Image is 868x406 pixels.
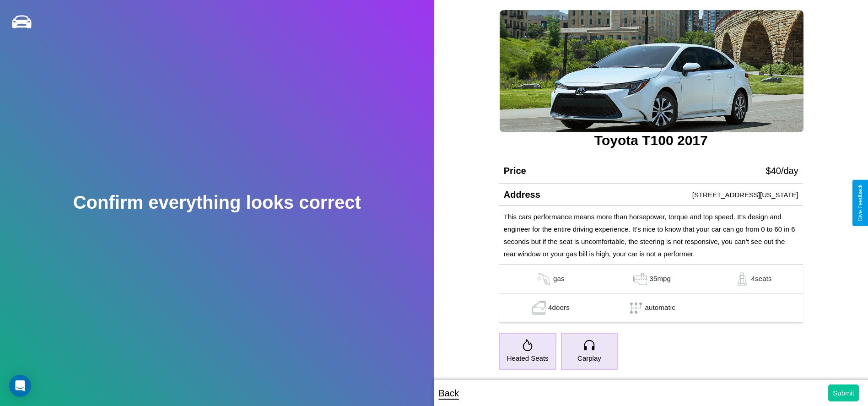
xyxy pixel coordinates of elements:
h4: Address [504,189,540,200]
table: simple table [499,265,803,323]
p: gas [553,272,565,286]
img: gas [535,272,553,286]
p: automatic [645,301,675,315]
p: 35 mpg [649,272,671,286]
p: This cars performance means more than horsepower, torque and top speed. It’s design and engineer ... [504,211,798,260]
img: gas [733,272,751,286]
p: Heated Seats [507,352,549,364]
p: [STREET_ADDRESS][US_STATE] [692,189,798,201]
h2: Confirm everything looks correct [73,192,361,213]
button: Submit [828,384,859,401]
p: $ 40 /day [766,162,798,179]
p: 4 seats [751,272,772,286]
p: 4 doors [548,301,570,315]
img: gas [631,272,649,286]
h4: Price [504,166,526,176]
p: Back [439,385,459,401]
div: Give Feedback [857,184,863,222]
div: Open Intercom Messenger [9,375,31,397]
img: gas [530,301,548,315]
p: Carplay [577,352,601,364]
h3: Toyota T100 2017 [499,133,803,148]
